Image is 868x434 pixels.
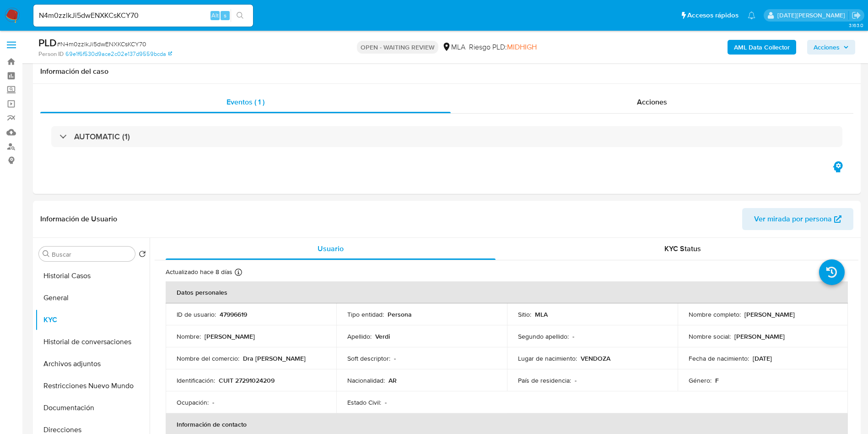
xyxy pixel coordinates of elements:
[689,354,749,363] p: Fecha de nacimiento :
[388,310,412,319] p: Persona
[572,332,574,341] p: -
[57,39,146,49] span: # N4m0zzlkJi5dwENXKCsKCY70
[689,310,741,319] p: Nombre completo :
[219,376,275,385] p: CUIT 27291024209
[74,132,130,142] h3: AUTOMATIC (1)
[318,243,344,254] span: Usuario
[52,250,131,258] input: Buscar
[744,310,795,319] p: [PERSON_NAME]
[51,126,842,147] div: AUTOMATIC (1)
[442,42,465,52] div: MLA
[139,250,146,260] button: Volver al orden por defecto
[394,354,396,363] p: -
[35,265,150,287] button: Historial Casos
[220,310,247,319] p: 47996619
[40,214,117,224] h1: Información de Usuario
[224,11,226,20] span: s
[347,354,390,363] p: Soft descriptor :
[734,40,790,55] b: AML Data Collector
[748,11,755,19] a: Notificaciones
[814,40,840,55] span: Acciones
[211,11,219,20] span: Alt
[715,376,719,385] p: F
[754,208,832,230] span: Ver mirada por persona
[205,332,255,341] p: [PERSON_NAME]
[357,41,438,54] p: OPEN - WAITING REVIEW
[518,332,569,341] p: Segundo apellido :
[689,332,731,341] p: Nombre social :
[388,376,397,385] p: AR
[35,353,150,375] button: Archivos adjuntos
[742,208,853,230] button: Ver mirada por persona
[212,398,214,407] p: -
[852,11,861,20] a: Salir
[469,42,537,52] span: Riesgo PLD:
[518,310,531,319] p: Sitio :
[177,354,239,363] p: Nombre del comercio :
[734,332,785,341] p: [PERSON_NAME]
[35,397,150,419] button: Documentación
[347,332,372,341] p: Apellido :
[575,376,577,385] p: -
[43,250,50,258] button: Buscar
[375,332,390,341] p: Verdi
[753,354,772,363] p: [DATE]
[226,97,264,107] span: Eventos ( 1 )
[581,354,610,363] p: VENDOZA
[777,11,848,20] p: lucia.neglia@mercadolibre.com
[177,310,216,319] p: ID de usuario :
[664,243,701,254] span: KYC Status
[35,287,150,309] button: General
[65,50,172,58] a: 69e1f6f530d9ace2c02e137d9559bcda
[177,398,209,407] p: Ocupación :
[687,11,739,20] span: Accesos rápidos
[347,376,385,385] p: Nacionalidad :
[40,67,853,76] h1: Información del caso
[535,310,548,319] p: MLA
[637,97,667,107] span: Acciones
[518,354,577,363] p: Lugar de nacimiento :
[35,331,150,353] button: Historial de conversaciones
[166,268,232,276] p: Actualizado hace 8 días
[35,309,150,331] button: KYC
[35,375,150,397] button: Restricciones Nuevo Mundo
[347,398,381,407] p: Estado Civil :
[243,354,306,363] p: Dra [PERSON_NAME]
[38,50,64,58] b: Person ID
[385,398,387,407] p: -
[231,9,249,22] button: search-icon
[177,376,215,385] p: Identificación :
[518,376,571,385] p: País de residencia :
[38,35,57,50] b: PLD
[33,10,253,22] input: Buscar usuario o caso...
[507,42,537,52] span: MIDHIGH
[807,40,855,55] button: Acciones
[689,376,712,385] p: Género :
[347,310,384,319] p: Tipo entidad :
[166,281,848,303] th: Datos personales
[177,332,201,341] p: Nombre :
[728,40,796,55] button: AML Data Collector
